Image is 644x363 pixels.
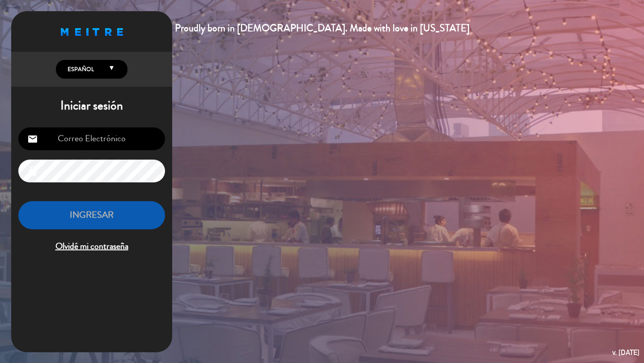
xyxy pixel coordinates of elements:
input: Correo Electrónico [18,127,165,150]
span: Olvidé mi contraseña [18,239,165,254]
div: v. [DATE] [612,346,640,359]
button: INGRESAR [18,201,165,229]
span: Español [65,65,94,74]
i: email [27,134,38,144]
h1: Iniciar sesión [11,98,172,114]
i: lock [27,166,38,177]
